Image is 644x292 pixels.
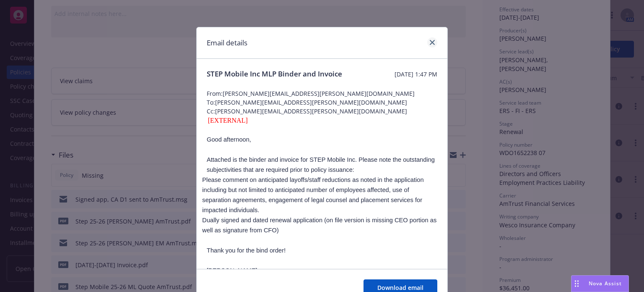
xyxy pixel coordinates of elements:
[377,284,423,292] span: Download email
[207,156,435,173] span: Attached is the binder and invoice for STEP Mobile Inc. Please note the outstanding subjectivitie...
[202,217,436,234] span: Dually signed and dated renewal application (on file version is missing CEO portion as well as si...
[571,276,582,292] div: Drag to move
[207,267,437,289] span: [PERSON_NAME]
[207,247,286,254] span: Thank you for the bind order!
[589,280,622,287] span: Nova Assist
[202,176,423,213] span: Please comment on anticipated layoffs/staff reductions as noted in the application including but ...
[571,275,629,292] button: Nova Assist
